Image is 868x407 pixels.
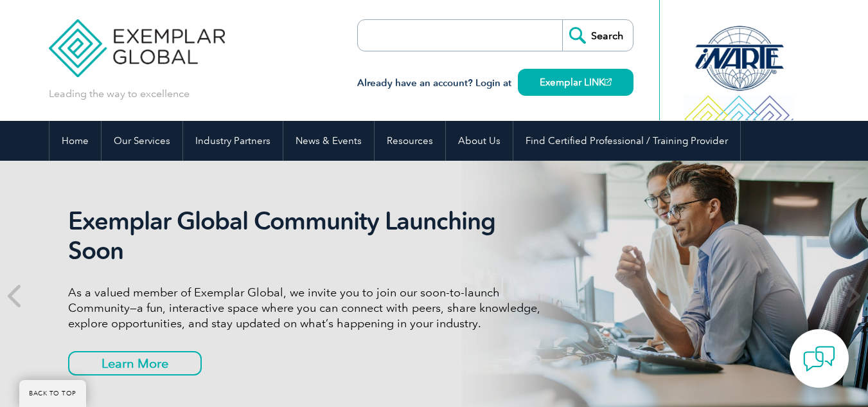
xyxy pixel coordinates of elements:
[446,121,513,161] a: About Us
[605,78,612,86] img: open_square.png
[283,121,374,161] a: News & Events
[68,351,202,375] a: Learn More
[803,343,835,375] img: contact-chat.png
[49,121,101,161] a: Home
[68,285,550,331] p: As a valued member of Exemplar Global, we invite you to join our soon-to-launch Community—a fun, ...
[102,121,182,161] a: Our Services
[183,121,283,161] a: Industry Partners
[68,206,550,266] h2: Exemplar Global Community Launching Soon
[562,20,633,51] input: Search
[518,69,633,96] a: Exemplar LINK
[513,121,740,161] a: Find Certified Professional / Training Provider
[49,87,190,101] p: Leading the way to excellence
[19,380,86,407] a: BACK TO TOP
[375,121,445,161] a: Resources
[357,75,633,91] h3: Already have an account? Login at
